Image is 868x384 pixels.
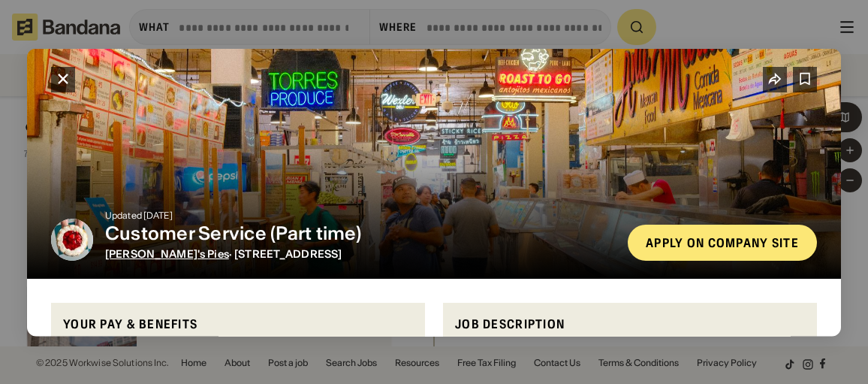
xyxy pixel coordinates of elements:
[63,314,413,333] div: Your pay & benefits
[105,222,616,244] div: Customer Service (Part time)
[51,218,93,260] img: Polly's Pies logo
[105,210,616,219] div: Updated [DATE]
[105,247,616,260] div: · [STREET_ADDRESS]
[105,246,229,260] a: [PERSON_NAME]'s Pies
[646,236,799,248] div: Apply on company site
[455,314,805,333] div: Job Description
